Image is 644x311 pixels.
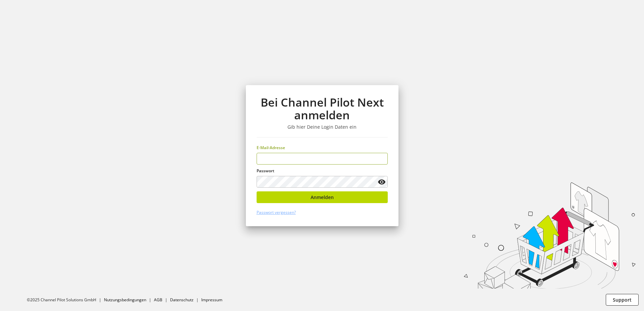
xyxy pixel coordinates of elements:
a: AGB [154,297,162,303]
button: Anmelden [257,191,388,203]
a: Nutzungsbedingungen [104,297,146,303]
a: Datenschutz [170,297,194,303]
h1: Bei Channel Pilot Next anmelden [257,96,388,122]
span: Support [613,296,632,303]
button: Support [606,294,639,306]
a: Impressum [201,297,222,303]
span: E-Mail-Adresse [257,145,285,150]
a: Passwort vergessen? [257,209,296,215]
li: ©2025 Channel Pilot Solutions GmbH [27,297,104,303]
h3: Gib hier Deine Login Daten ein [257,124,388,130]
span: Anmelden [311,194,334,201]
span: Passwort [257,168,274,174]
